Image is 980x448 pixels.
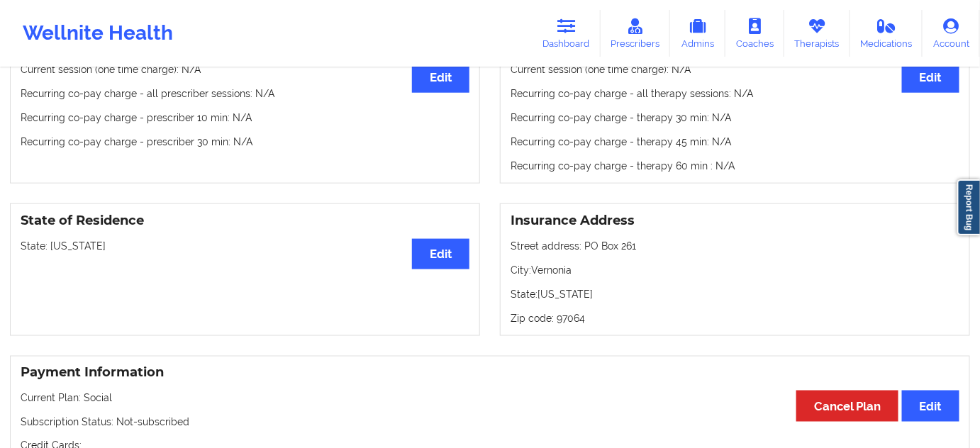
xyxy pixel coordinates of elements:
[670,10,725,57] a: Admins
[21,135,469,149] p: Recurring co-pay charge - prescriber 30 min : N/A
[21,86,469,101] p: Recurring co-pay charge - all prescriber sessions : N/A
[850,10,923,57] a: Medications
[21,415,959,429] p: Subscription Status: Not-subscribed
[796,391,898,421] button: Cancel Plan
[412,62,469,93] button: Edit
[511,111,959,125] p: Recurring co-pay charge - therapy 30 min : N/A
[923,10,980,57] a: Account
[21,239,469,253] p: State: [US_STATE]
[902,62,959,93] button: Edit
[511,86,959,101] p: Recurring co-pay charge - all therapy sessions : N/A
[784,10,850,57] a: Therapists
[902,391,959,421] button: Edit
[21,364,959,381] h3: Payment Information
[511,135,959,149] p: Recurring co-pay charge - therapy 45 min : N/A
[511,239,959,253] p: Street address: PO Box 261
[511,263,959,277] p: City: Vernonia
[533,10,601,57] a: Dashboard
[412,239,469,269] button: Edit
[601,10,671,57] a: Prescribers
[21,111,469,125] p: Recurring co-pay charge - prescriber 10 min : N/A
[21,391,959,405] p: Current Plan: Social
[511,62,959,77] p: Current session (one time charge): N/A
[511,311,959,325] p: Zip code: 97064
[511,159,959,173] p: Recurring co-pay charge - therapy 60 min : N/A
[725,10,784,57] a: Coaches
[511,213,959,229] h3: Insurance Address
[21,62,469,77] p: Current session (one time charge): N/A
[21,213,469,229] h3: State of Residence
[511,287,959,301] p: State: [US_STATE]
[957,179,980,235] a: Report Bug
